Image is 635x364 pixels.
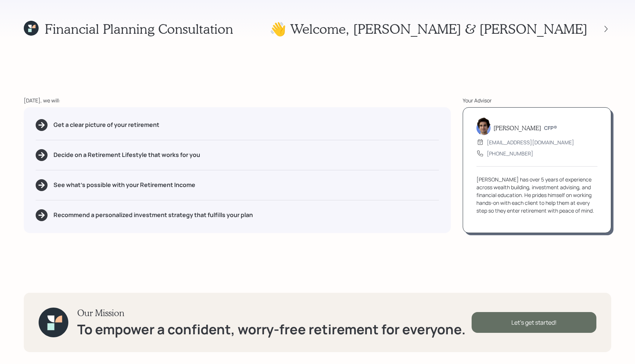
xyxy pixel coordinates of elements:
[487,150,533,157] div: [PHONE_NUMBER]
[77,321,466,337] h1: To empower a confident, worry-free retirement for everyone.
[487,138,574,146] div: [EMAIL_ADDRESS][DOMAIN_NAME]
[24,96,451,104] div: [DATE], we will:
[53,211,253,219] h5: Recommend a personalized investment strategy that fulfills your plan
[544,125,557,131] h6: CFP®
[77,308,466,318] h3: Our Mission
[45,21,233,37] h1: Financial Planning Consultation
[53,121,159,128] h5: Get a clear picture of your retirement
[476,117,491,135] img: harrison-schaefer-headshot-2.png
[494,124,541,131] h5: [PERSON_NAME]
[476,176,597,214] div: [PERSON_NAME] has over 5 years of experience across wealth building, investment advising, and fin...
[53,181,195,188] h5: See what's possible with your Retirement Income
[53,151,200,158] h5: Decide on a Retirement Lifestyle that works for you
[270,21,587,37] h1: 👋 Welcome , [PERSON_NAME] & [PERSON_NAME]
[463,96,611,104] div: Your Advisor
[472,312,596,333] div: Let's get started!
